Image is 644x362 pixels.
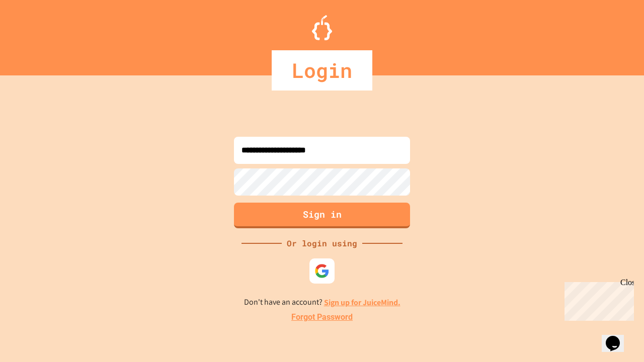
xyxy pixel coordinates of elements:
img: google-icon.svg [314,263,330,279]
a: Forgot Password [291,311,353,323]
a: Sign up for JuiceMind. [324,297,400,308]
img: Logo.svg [312,15,332,40]
div: Chat with us now!Close [4,4,69,64]
iframe: chat widget [602,322,634,352]
button: Sign in [234,203,410,228]
p: Don't have an account? [244,296,400,309]
div: Login [272,50,372,90]
div: Or login using [282,237,362,249]
iframe: chat widget [560,278,634,321]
